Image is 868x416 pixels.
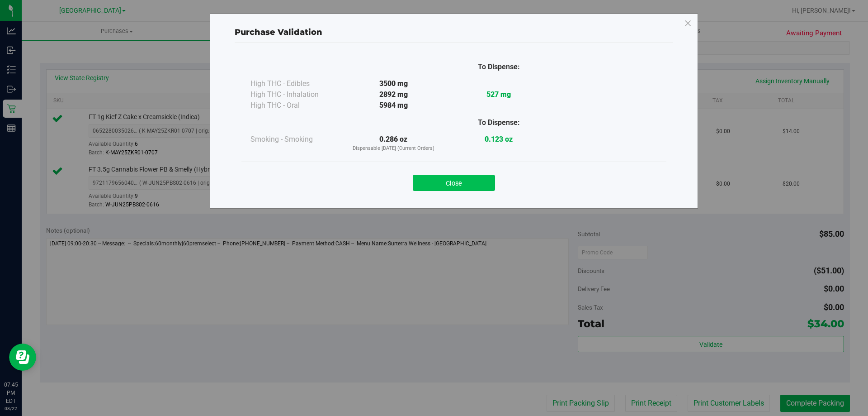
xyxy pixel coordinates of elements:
[250,78,341,89] div: High THC - Edibles
[341,134,446,153] div: 0.286 oz
[486,90,511,99] strong: 527 mg
[446,62,552,72] div: To Dispense:
[413,175,495,191] button: Close
[235,27,322,37] span: Purchase Validation
[341,89,446,100] div: 2892 mg
[485,135,513,143] strong: 0.123 oz
[250,100,341,111] div: High THC - Oral
[341,78,446,89] div: 3500 mg
[446,117,552,128] div: To Dispense:
[250,134,341,145] div: Smoking - Smoking
[341,100,446,111] div: 5984 mg
[341,145,446,153] p: Dispensable [DATE] (Current Orders)
[9,344,36,371] iframe: Resource center
[250,89,341,100] div: High THC - Inhalation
